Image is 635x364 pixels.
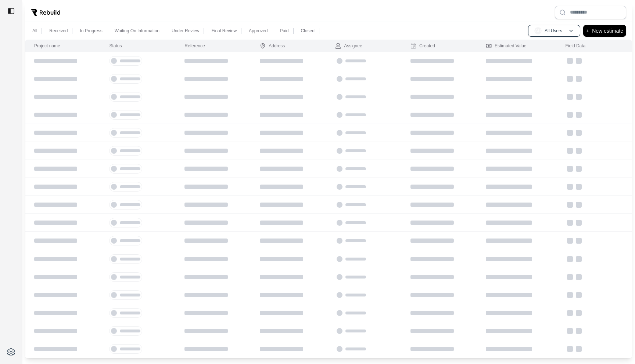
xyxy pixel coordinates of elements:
span: AU [534,27,542,34]
div: Status [109,43,122,49]
p: Final Review [211,28,237,34]
div: Created [410,43,435,49]
p: Received [49,28,68,34]
p: + [586,26,589,35]
p: Approved [249,28,268,34]
p: Closed [301,28,315,34]
img: toggle sidebar [7,7,15,15]
div: Project name [34,43,60,49]
p: All Users [545,28,562,34]
div: Reference [184,43,205,49]
p: Under Review [172,28,199,34]
div: Field Data [566,43,586,49]
img: Rebuild [31,9,60,16]
div: Assignee [335,43,362,49]
p: Waiting On Information [115,28,159,34]
p: In Progress [80,28,102,34]
div: Address [260,43,285,49]
div: Estimated Value [486,43,527,49]
button: AUAll Users [528,25,580,37]
p: Paid [280,28,288,34]
button: +New estimate [583,25,626,37]
p: All [32,28,37,34]
p: New estimate [592,26,623,35]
